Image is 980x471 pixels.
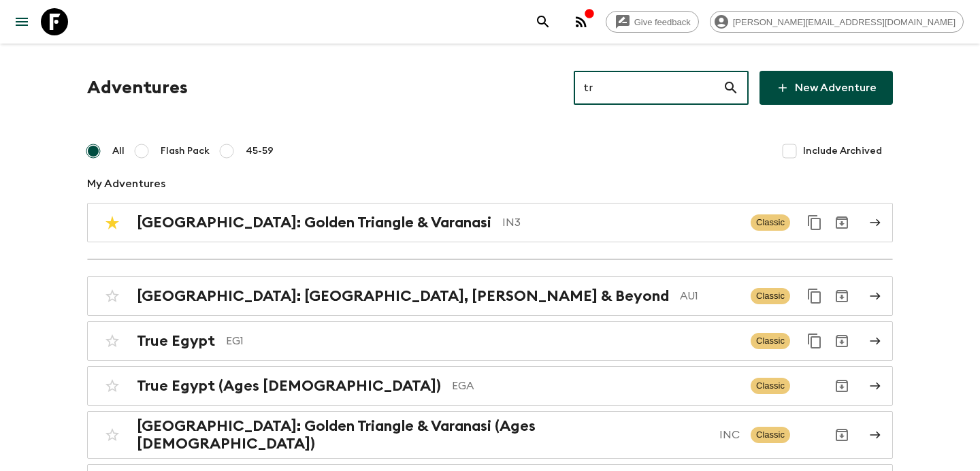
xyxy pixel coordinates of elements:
button: Archive [828,372,855,400]
span: Classic [751,427,790,443]
p: My Adventures [87,176,893,192]
span: Classic [751,288,790,304]
a: New Adventure [759,71,893,105]
h2: [GEOGRAPHIC_DATA]: Golden Triangle & Varanasi (Ages [DEMOGRAPHIC_DATA]) [137,417,708,453]
a: [GEOGRAPHIC_DATA]: [GEOGRAPHIC_DATA], [PERSON_NAME] & BeyondAU1ClassicDuplicate for 45-59Archive [87,276,893,316]
a: [GEOGRAPHIC_DATA]: Golden Triangle & Varanasi (Ages [DEMOGRAPHIC_DATA])INCClassicArchive [87,411,893,459]
span: Classic [751,378,790,394]
span: All [112,144,125,158]
h2: True Egypt [137,332,215,350]
button: Duplicate for 45-59 [801,209,828,236]
h1: Adventures [87,74,188,101]
span: [PERSON_NAME][EMAIL_ADDRESS][DOMAIN_NAME] [725,17,963,27]
button: Archive [828,421,855,449]
button: Archive [828,209,855,236]
span: Give feedback [627,17,698,27]
p: EGA [452,378,740,394]
span: Flash Pack [161,144,210,158]
button: search adventures [529,8,557,35]
span: Classic [751,214,790,231]
button: menu [8,8,35,35]
p: AU1 [680,288,740,304]
a: [GEOGRAPHIC_DATA]: Golden Triangle & VaranasiIN3ClassicDuplicate for 45-59Archive [87,203,893,242]
a: Give feedback [606,11,699,33]
a: True EgyptEG1ClassicDuplicate for 45-59Archive [87,321,893,361]
button: Duplicate for 45-59 [801,327,828,355]
a: True Egypt (Ages [DEMOGRAPHIC_DATA])EGAClassicArchive [87,366,893,406]
button: Archive [828,327,855,355]
div: [PERSON_NAME][EMAIL_ADDRESS][DOMAIN_NAME] [710,11,964,33]
p: INC [719,427,740,443]
p: IN3 [502,214,740,231]
span: Include Archived [803,144,882,158]
button: Duplicate for 45-59 [801,282,828,310]
span: Classic [751,333,790,349]
h2: [GEOGRAPHIC_DATA]: [GEOGRAPHIC_DATA], [PERSON_NAME] & Beyond [137,287,669,305]
h2: True Egypt (Ages [DEMOGRAPHIC_DATA]) [137,377,441,395]
button: Archive [828,282,855,310]
p: EG1 [226,333,740,349]
input: e.g. AR1, Argentina [574,69,723,107]
h2: [GEOGRAPHIC_DATA]: Golden Triangle & Varanasi [137,214,491,231]
span: 45-59 [246,144,274,158]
